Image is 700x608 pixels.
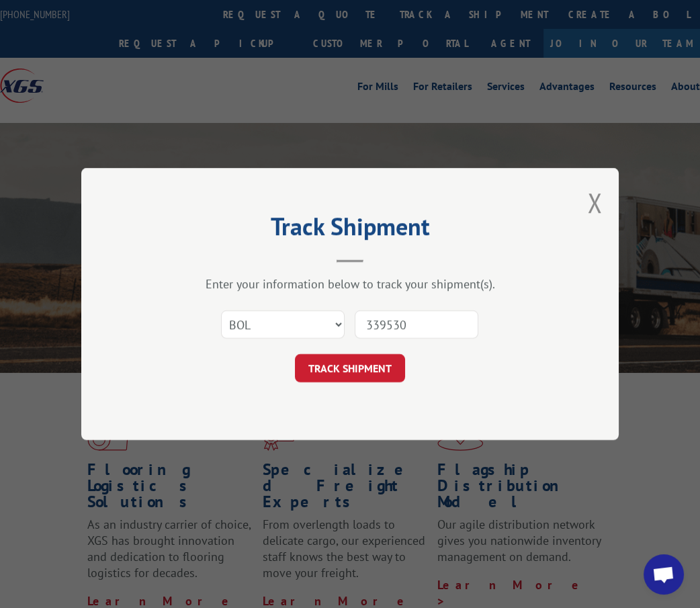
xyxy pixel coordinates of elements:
input: Number(s) [355,310,478,339]
div: Enter your information below to track your shipment(s). [148,276,552,292]
div: Open chat [644,554,684,595]
button: Close modal [587,185,602,220]
button: TRACK SHIPMENT [295,354,405,382]
h2: Track Shipment [148,217,552,243]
